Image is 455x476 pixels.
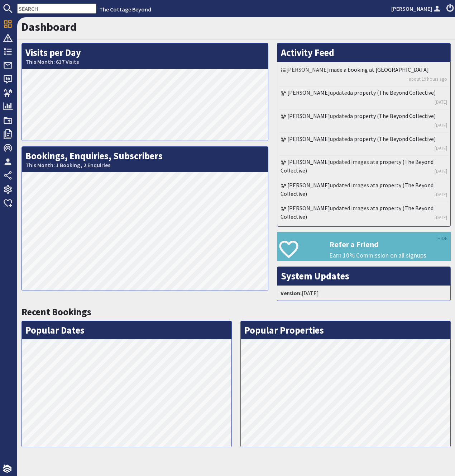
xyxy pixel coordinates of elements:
[281,47,334,58] a: Activity Feed
[22,321,231,340] h2: Popular Dates
[17,4,96,14] input: SEARCH
[281,289,302,297] strong: Version:
[329,66,429,73] a: made a booking at [GEOGRAPHIC_DATA]
[279,202,449,225] li: updated images at
[435,168,447,175] a: [DATE]
[435,122,447,129] a: [DATE]
[279,87,449,110] li: updated
[279,64,449,87] li: [PERSON_NAME]
[329,240,450,249] h3: Refer a Friend
[21,306,91,318] a: Recent Bookings
[3,465,11,473] img: staytech_i_w-64f4e8e9ee0a9c174fd5317b4b171b261742d2d393467e5bdba4413f4f884c10.svg
[435,214,447,221] a: [DATE]
[279,133,449,156] li: updated
[279,156,449,179] li: updated images at
[277,232,451,261] a: Refer a Friend Earn 10% Commission on all signups
[281,204,434,220] a: a property (The Beyond Collective)
[350,112,436,119] a: a property (The Beyond Collective)
[99,6,151,13] a: The Cottage Beyond
[279,179,449,202] li: updated images at
[350,135,436,142] a: a property (The Beyond Collective)
[287,89,330,96] a: [PERSON_NAME]
[279,287,449,299] li: [DATE]
[22,147,268,172] h2: Bookings, Enquiries, Subscribers
[287,204,330,212] a: [PERSON_NAME]
[281,182,434,197] a: a property (The Beyond Collective)
[287,158,330,165] a: [PERSON_NAME]
[435,99,447,105] a: [DATE]
[435,191,447,198] a: [DATE]
[435,145,447,152] a: [DATE]
[25,162,264,169] small: This Month: 1 Booking, 2 Enquiries
[279,110,449,133] li: updated
[350,89,436,96] a: a property (The Beyond Collective)
[287,112,330,119] a: [PERSON_NAME]
[241,321,450,340] h2: Popular Properties
[391,4,442,13] a: [PERSON_NAME]
[329,251,450,260] p: Earn 10% Commission on all signups
[21,20,77,34] a: Dashboard
[281,270,349,282] a: System Updates
[437,235,447,242] a: HIDE
[22,43,268,69] h2: Visits per Day
[287,135,330,142] a: [PERSON_NAME]
[409,76,447,83] a: about 19 hours ago
[25,58,264,65] small: This Month: 617 Visits
[287,182,330,189] a: [PERSON_NAME]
